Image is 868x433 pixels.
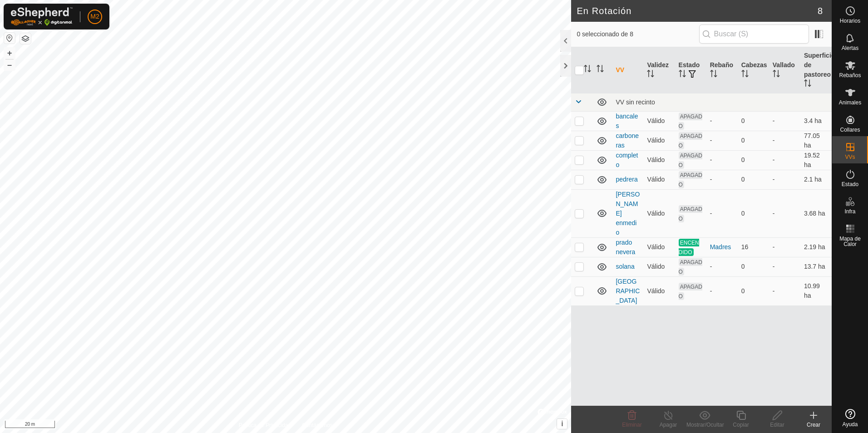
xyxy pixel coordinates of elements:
[738,131,769,150] td: 0
[20,33,31,44] button: Capas del Mapa
[800,150,832,170] td: 19.52 ha
[4,48,15,59] button: +
[616,98,828,106] div: VV sin recinto
[643,276,675,305] td: Válido
[616,278,640,304] a: [GEOGRAPHIC_DATA]
[834,236,866,247] span: Mapa de Calor
[643,237,675,257] td: Válido
[800,237,832,257] td: 2.19 ha
[643,131,675,150] td: Válido
[738,170,769,189] td: 0
[710,155,734,165] div: -
[769,131,800,150] td: -
[843,422,858,427] span: Ayuda
[679,258,702,276] span: APAGADO
[738,189,769,237] td: 0
[679,283,702,300] span: APAGADO
[842,45,858,51] span: Alertas
[616,132,639,149] a: carboneras
[710,116,734,126] div: -
[557,419,567,429] button: i
[738,150,769,170] td: 0
[616,152,638,168] a: completo
[769,237,800,257] td: -
[4,59,15,70] button: –
[679,71,686,79] p-sorticon: Activar para ordenar
[679,132,702,149] span: APAGADO
[773,71,780,79] p-sorticon: Activar para ordenar
[710,71,717,79] p-sorticon: Activar para ordenar
[699,25,809,44] input: Buscar (S)
[840,18,860,24] span: Horarios
[795,421,832,429] div: Crear
[577,5,817,16] h2: En Rotación
[577,30,699,39] span: 0 seleccionado de 8
[800,47,832,93] th: Superficie de pastoreo
[800,276,832,305] td: 10.99 ha
[800,131,832,150] td: 77.05 ha
[612,47,643,93] th: VV
[561,420,563,428] span: i
[706,47,738,93] th: Rebaño
[679,205,702,222] span: APAGADO
[844,209,855,214] span: Infra
[800,111,832,131] td: 3.4 ha
[679,171,702,188] span: APAGADO
[710,242,734,252] div: Madres
[686,421,723,429] div: Mostrar/Ocultar
[710,136,734,145] div: -
[738,111,769,131] td: 0
[845,154,855,160] span: VVs
[647,71,654,79] p-sorticon: Activar para ordenar
[302,421,332,429] a: Contáctenos
[804,81,811,88] p-sorticon: Activar para ordenar
[839,100,861,105] span: Animales
[769,47,800,93] th: Vallado
[622,422,641,428] span: Eliminar
[738,257,769,276] td: 0
[710,209,734,218] div: -
[643,257,675,276] td: Válido
[643,47,675,93] th: Validez
[584,66,591,74] p-sorticon: Activar para ordenar
[616,239,635,256] a: prado nevera
[839,73,861,78] span: Rebaños
[759,421,795,429] div: Editar
[679,152,702,169] span: APAGADO
[643,189,675,237] td: Válido
[710,175,734,184] div: -
[239,421,291,429] a: Política de Privacidad
[643,111,675,131] td: Válido
[723,421,759,429] div: Copiar
[643,170,675,189] td: Válido
[769,111,800,131] td: -
[800,257,832,276] td: 13.7 ha
[616,176,637,183] a: pedrera
[738,47,769,93] th: Cabezas
[738,276,769,305] td: 0
[616,263,634,270] a: solana
[832,405,868,431] a: Ayuda
[842,182,858,187] span: Estado
[738,237,769,257] td: 16
[800,189,832,237] td: 3.68 ha
[769,257,800,276] td: -
[769,189,800,237] td: -
[650,421,686,429] div: Apagar
[769,170,800,189] td: -
[643,150,675,170] td: Válido
[616,113,638,129] a: bancales
[90,12,99,21] span: M2
[769,276,800,305] td: -
[616,191,640,236] a: [PERSON_NAME] enmedio
[818,4,823,18] span: 8
[769,150,800,170] td: -
[800,170,832,189] td: 2.1 ha
[840,127,860,133] span: Collares
[710,286,734,296] div: -
[679,113,702,130] span: APAGADO
[11,7,73,26] img: Logo Gallagher
[597,66,604,74] p-sorticon: Activar para ordenar
[710,262,734,271] div: -
[675,47,706,93] th: Estado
